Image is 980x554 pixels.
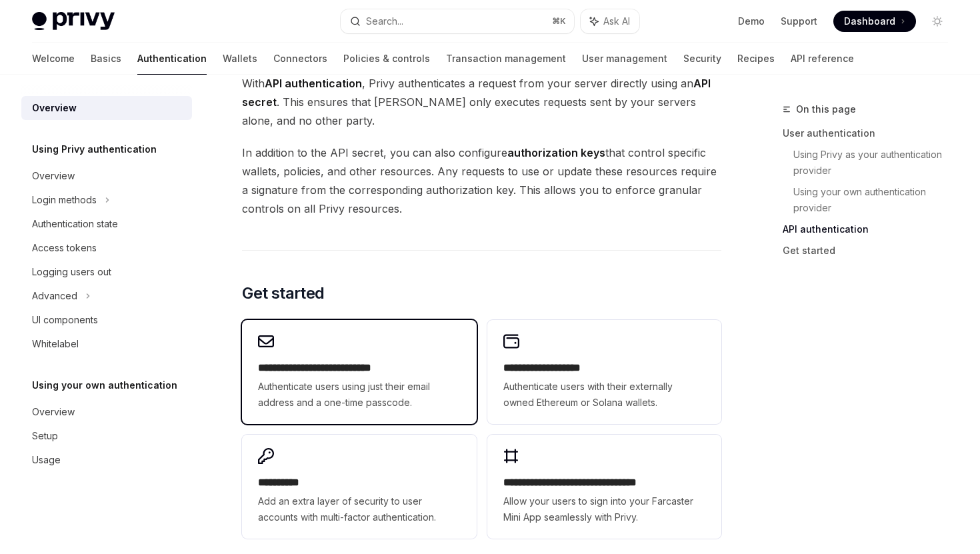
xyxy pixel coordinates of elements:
[242,74,721,130] span: With , Privy authenticates a request from your server directly using an . This ensures that [PERS...
[32,288,77,304] div: Advanced
[242,143,721,218] span: In addition to the API secret, you can also configure that control specific wallets, policies, an...
[487,320,721,424] a: **** **** **** ****Authenticate users with their externally owned Ethereum or Solana wallets.
[21,96,192,120] a: Overview
[137,43,207,75] a: Authentication
[242,283,324,304] span: Get started
[783,240,959,261] a: Get started
[273,43,327,75] a: Connectors
[683,43,721,75] a: Security
[507,146,605,159] strong: authorization keys
[32,43,75,75] a: Welcome
[32,452,61,468] div: Usage
[581,9,639,33] button: Ask AI
[343,43,430,75] a: Policies & controls
[32,100,77,116] div: Overview
[265,77,362,90] strong: API authentication
[552,16,566,27] span: ⌘ K
[258,379,460,411] span: Authenticate users using just their email address and a one-time passcode.
[366,13,403,29] div: Search...
[796,101,856,117] span: On this page
[242,435,476,539] a: **** *****Add an extra layer of security to user accounts with multi-factor authentication.
[32,312,98,328] div: UI components
[503,493,705,525] span: Allow your users to sign into your Farcaster Mini App seamlessly with Privy.
[927,11,948,32] button: Toggle dark mode
[21,332,192,356] a: Whitelabel
[32,240,97,256] div: Access tokens
[582,43,667,75] a: User management
[793,144,959,181] a: Using Privy as your authentication provider
[21,424,192,448] a: Setup
[32,404,75,420] div: Overview
[32,428,58,444] div: Setup
[21,212,192,236] a: Authentication state
[603,15,630,28] span: Ask AI
[783,219,959,240] a: API authentication
[341,9,573,33] button: Search...⌘K
[32,12,115,31] img: light logo
[32,192,97,208] div: Login methods
[21,260,192,284] a: Logging users out
[223,43,257,75] a: Wallets
[32,216,118,232] div: Authentication state
[21,448,192,472] a: Usage
[91,43,121,75] a: Basics
[21,400,192,424] a: Overview
[32,168,75,184] div: Overview
[738,15,765,28] a: Demo
[781,15,817,28] a: Support
[258,493,460,525] span: Add an extra layer of security to user accounts with multi-factor authentication.
[844,15,895,28] span: Dashboard
[503,379,705,411] span: Authenticate users with their externally owned Ethereum or Solana wallets.
[21,308,192,332] a: UI components
[783,123,959,144] a: User authentication
[737,43,775,75] a: Recipes
[32,377,177,393] h5: Using your own authentication
[32,264,111,280] div: Logging users out
[833,11,916,32] a: Dashboard
[32,141,157,157] h5: Using Privy authentication
[793,181,959,219] a: Using your own authentication provider
[791,43,854,75] a: API reference
[21,164,192,188] a: Overview
[32,336,79,352] div: Whitelabel
[21,236,192,260] a: Access tokens
[446,43,566,75] a: Transaction management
